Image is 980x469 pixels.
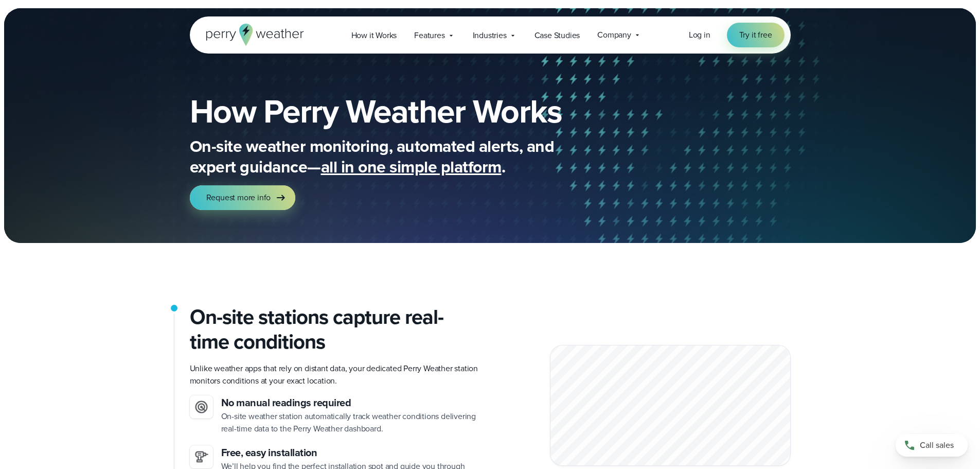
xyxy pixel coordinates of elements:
[739,29,772,41] span: Try it free
[206,192,271,204] span: Request more info
[597,29,631,41] span: Company
[414,29,444,42] span: Features
[343,25,406,46] a: How it Works
[190,362,482,387] p: Unlike weather apps that rely on distant data, your dedicated Perry Weather station monitors cond...
[689,29,710,41] span: Log in
[689,29,710,41] a: Log in
[534,29,580,42] span: Case Studies
[221,445,482,460] h3: Free, easy installation
[190,136,601,177] p: On-site weather monitoring, automated alerts, and expert guidance— .
[896,434,968,457] a: Call sales
[473,29,507,42] span: Industries
[526,25,589,46] a: Case Studies
[321,154,502,179] span: all in one simple platform
[727,23,785,47] a: Try it free
[190,95,636,128] h1: How Perry Weather Works
[920,439,954,451] span: Call sales
[190,305,482,354] h2: On-site stations capture real-time conditions
[351,29,397,42] span: How it Works
[190,185,296,210] a: Request more info
[221,395,482,410] h3: No manual readings required
[221,410,482,435] p: On-site weather station automatically track weather conditions delivering real-time data to the P...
